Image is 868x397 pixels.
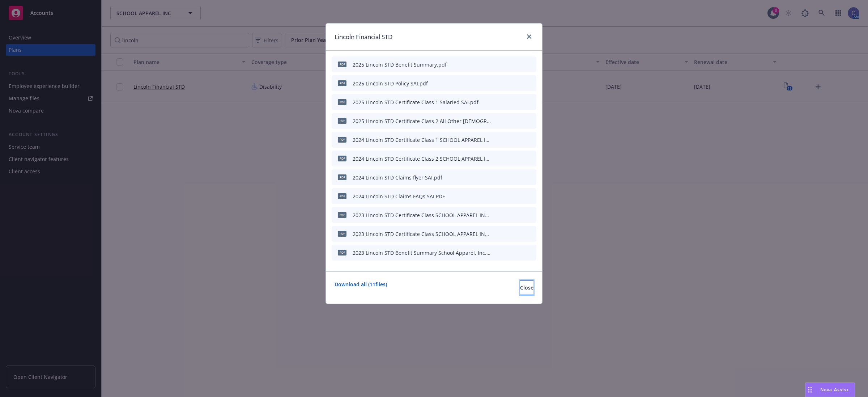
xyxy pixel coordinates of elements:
div: 2024 Lincoln STD Claims flyer SAI.pdf [353,174,442,181]
span: Nova Assist [820,387,849,393]
button: download file [504,136,510,144]
div: 2024 Lincoln STD Certificate Class 1 SCHOOL APPAREL INC.pdf [353,136,491,144]
span: pdf [338,62,346,67]
button: archive file [528,230,533,238]
button: preview file [515,174,522,181]
button: download file [504,61,510,68]
button: Close [520,280,533,295]
div: 2025 Lincoln STD Certificate Class 1 Salaried SAI.pdf [353,98,478,106]
button: download file [504,211,510,219]
button: download file [504,230,510,238]
div: 2023 Lincoln STD Benefit Summary School Apparel, Inc..pdf [353,249,491,257]
button: download file [504,117,510,125]
button: preview file [515,61,522,68]
button: archive file [528,249,533,257]
button: archive file [528,193,533,200]
button: Nova Assist [805,383,855,397]
span: pdf [338,174,346,180]
div: 2024 LIncoln STD Claims FAQs SAI.PDF [353,193,445,200]
button: preview file [515,193,522,200]
button: download file [504,98,510,106]
button: download file [504,193,510,200]
button: archive file [528,117,533,125]
a: close [525,32,533,41]
a: Download all ( 11 files) [335,280,387,295]
button: archive file [528,80,533,87]
button: preview file [515,117,522,125]
div: 2023 Lincoln STD Certificate Class SCHOOL APPAREL INC.pdf [353,211,491,219]
button: archive file [528,211,533,219]
button: preview file [515,211,522,219]
span: pdf [338,212,346,217]
div: 2025 Lincoln STD Certificate Class 2 All Other [DEMOGRAPHIC_DATA] Employees SAI.pdf [353,117,491,125]
button: preview file [515,249,522,257]
span: pdf [338,99,346,105]
div: 2024 Lincoln STD Certificate Class 2 SCHOOL APPAREL INC.pdf [353,155,491,162]
span: pdf [338,156,346,161]
button: download file [504,249,510,257]
button: preview file [515,80,522,87]
span: pdf [338,231,346,236]
div: 2025 Lincoln STD Policy SAI.pdf [353,80,428,87]
span: pdf [338,250,346,255]
span: pdf [338,80,346,86]
div: 2025 Lincoln STD Benefit Summary.pdf [353,61,447,68]
button: preview file [515,155,522,162]
div: 2023 Lincoln STD Certificate Class SCHOOL APPAREL INC.pdf [353,230,491,238]
button: archive file [528,61,533,68]
button: download file [504,174,510,181]
button: archive file [528,174,533,181]
div: Drag to move [805,383,814,397]
span: Close [520,284,533,291]
h1: Lincoln Financial STD [335,32,392,42]
button: preview file [515,230,522,238]
button: preview file [515,136,522,144]
span: PDF [338,193,346,199]
button: archive file [528,98,533,106]
button: download file [504,80,510,87]
button: archive file [528,155,533,162]
button: preview file [515,98,522,106]
span: pdf [338,137,346,142]
span: pdf [338,118,346,123]
button: archive file [528,136,533,144]
button: download file [504,155,510,162]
